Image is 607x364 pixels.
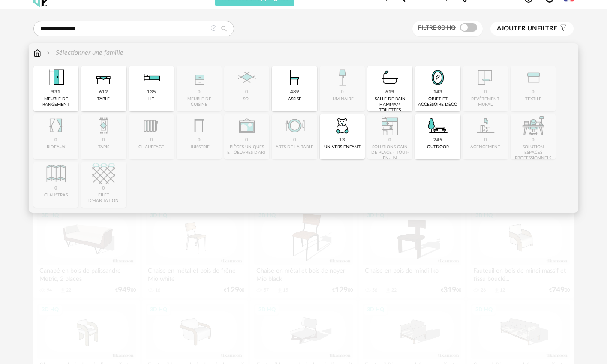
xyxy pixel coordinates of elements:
[97,96,110,102] div: table
[92,66,115,89] img: Table.png
[33,48,41,58] img: svg+xml;base64,PHN2ZyB3aWR0aD0iMTYiIGhlaWdodD0iMTciIHZpZXdCb3g9IjAgMCAxNiAxNyIgZmlsbD0ibm9uZSIgeG...
[427,144,449,150] div: outdoor
[140,66,163,89] img: Literie.png
[99,89,108,96] div: 612
[426,66,449,89] img: Miroir.png
[490,22,574,36] button: Ajouter unfiltre Filter icon
[324,144,361,150] div: univers enfant
[385,89,394,96] div: 619
[426,114,449,137] img: Outdoor.png
[45,66,68,89] img: Meuble%20de%20rangement.png
[370,96,410,113] div: salle de bain hammam toilettes
[288,96,301,102] div: assise
[418,25,456,31] span: Filtre 3D HQ
[147,89,156,96] div: 135
[148,96,154,102] div: lit
[45,48,52,58] img: svg+xml;base64,PHN2ZyB3aWR0aD0iMTYiIGhlaWdodD0iMTYiIHZpZXdCb3g9IjAgMCAxNiAxNiIgZmlsbD0ibm9uZSIgeG...
[557,24,567,33] span: Filter icon
[283,66,306,89] img: Assise.png
[45,48,123,58] div: Sélectionner une famille
[418,96,457,108] div: objet et accessoire déco
[379,66,402,89] img: Salle%20de%20bain.png
[331,114,354,137] img: UniversEnfant.png
[51,89,60,96] div: 931
[433,137,442,144] div: 245
[290,89,299,96] div: 489
[497,24,557,33] span: filtre
[433,89,442,96] div: 143
[36,96,76,108] div: meuble de rangement
[497,25,537,32] span: Ajouter un
[339,137,345,144] div: 13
